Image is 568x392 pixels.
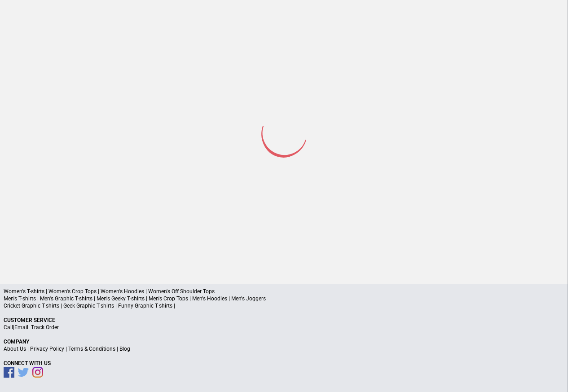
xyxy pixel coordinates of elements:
a: Email [14,324,28,330]
a: About Us [4,346,26,352]
p: Cricket Graphic T-shirts | Geek Graphic T-shirts | Funny Graphic T-shirts | [4,302,564,309]
p: Women's T-shirts | Women's Crop Tops | Women's Hoodies | Women's Off Shoulder Tops [4,288,564,295]
a: Terms & Conditions [68,346,115,352]
p: | | [4,324,564,331]
a: Track Order [31,324,59,330]
p: Company [4,338,564,345]
a: Privacy Policy [30,346,64,352]
p: Customer Service [4,317,564,324]
p: | | | [4,345,564,352]
a: Call [4,324,13,330]
a: Blog [119,346,130,352]
p: Connect With Us [4,360,564,367]
p: Men's T-shirts | Men's Graphic T-shirts | Men's Geeky T-shirts | Men's Crop Tops | Men's Hoodies ... [4,295,564,302]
